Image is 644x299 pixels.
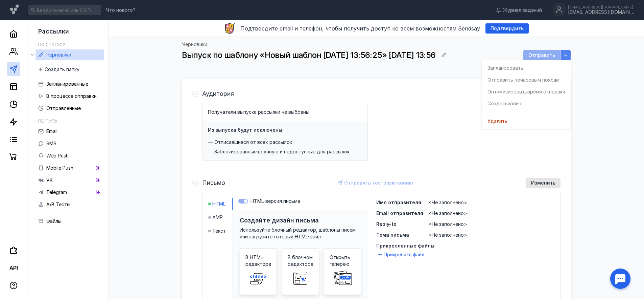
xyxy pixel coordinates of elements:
span: В процессе отправки [46,93,97,99]
h3: Создайте дизайн письма [240,217,319,224]
span: Email [46,128,57,134]
div: [EMAIL_ADDRESS][DOMAIN_NAME] [568,5,636,9]
span: Отправленные [46,105,81,111]
span: Web Push [46,153,69,158]
span: Текст [212,228,226,234]
span: ить [499,118,507,125]
h5: По типу [38,119,57,124]
span: Telegram [46,189,67,195]
span: Прикрепленные файлы [376,242,552,249]
span: Reply-to [376,221,397,227]
span: Выпуск по шаблону «Новый шаблон [DATE] 13:56:25» [DATE] 13:56 [182,50,435,60]
span: SMS [46,141,56,146]
a: SMS [35,138,104,149]
span: Рассылки [38,28,69,35]
span: <Не заполнено> [429,199,467,205]
span: <Не заполнено> [429,221,467,227]
a: Журнал заданий [493,7,545,14]
a: VK [35,175,104,186]
a: Email [35,126,104,137]
span: Получатели выпуска рассылки не выбраны [208,109,309,115]
h4: Письмо [202,179,225,186]
h4: Из выпуска будут исключены: [208,127,284,133]
span: <Не заполнено> [429,232,467,238]
a: Mobile Push [35,163,104,173]
span: Черновики [46,52,71,58]
input: Введите email или CSID [28,5,101,15]
a: В процессе отправки [35,91,104,102]
a: Web Push [35,150,104,161]
button: Подтвердить [485,23,529,34]
span: В HTML-редакторе [245,254,271,268]
a: Черновики [35,49,104,60]
span: Тема письма [376,232,409,238]
a: A/B Тесты [35,199,104,210]
h5: По статусу [38,42,65,47]
a: Запланированные [35,79,104,89]
span: Запланированные [46,81,88,87]
span: <Не заполнено> [429,210,467,216]
span: Используйте блочный редактор, шаблоны писем или загрузите готовый HTML-файл [240,227,356,239]
span: Имя отправителя [376,199,421,205]
span: HTML-версия письма [251,198,300,204]
span: Заблокированные вручную и недоступные для рассылок [214,148,350,155]
a: Черновики [182,42,207,47]
span: Mobile Push [46,165,73,171]
span: Журнал заданий [503,7,542,14]
a: Telegram [35,187,104,198]
span: Что нового? [106,8,136,13]
button: Удалить [482,115,571,127]
a: Что нового? [103,8,139,13]
span: Прикрепить файл [384,251,424,258]
button: Прикрепить файл [376,251,427,259]
span: В блочном редакторе [288,254,313,268]
span: A/B Тесты [46,201,70,207]
span: VK [46,177,53,183]
h4: Аудитория [202,90,234,97]
span: Email отправителя [376,210,423,216]
span: Подтвердите email и телефон, чтобы получить доступ ко всем возможностям Sendsay [240,25,480,32]
span: Удал [487,118,499,125]
span: AMP [212,214,223,221]
span: Отписавшиеся от всех рассылок [214,139,292,146]
span: Подтвердить [491,26,524,31]
a: Файлы [35,216,104,227]
span: Открыть галерею [330,254,355,268]
button: Изменить [526,178,560,188]
span: HTML [212,200,225,207]
span: Файлы [46,218,62,224]
span: Изменить [531,180,555,186]
a: Отправленные [35,103,104,114]
div: [EMAIL_ADDRESS][DOMAIN_NAME] [568,9,636,15]
button: Создать папку [35,64,83,74]
span: Создать папку [45,67,79,72]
